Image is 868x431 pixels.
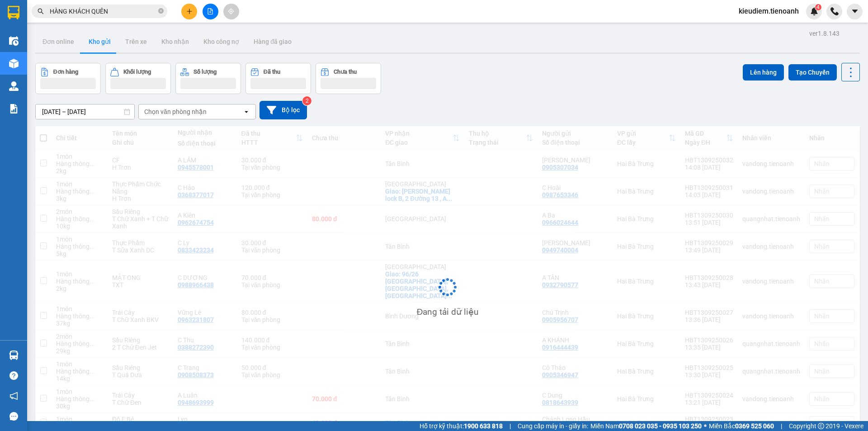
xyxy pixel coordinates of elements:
[518,421,588,431] span: Cung cấp máy in - giấy in:
[9,412,18,421] span: message
[105,63,171,94] button: Khối lượng
[9,392,18,400] span: notification
[316,63,381,94] button: Chưa thu
[246,31,299,52] button: Hàng đã giao
[193,69,217,75] div: Số lượng
[144,107,207,116] div: Chọn văn phòng nhận
[9,36,19,46] img: warehouse-icon
[35,63,101,94] button: Đơn hàng
[788,64,837,81] button: Tạo Chuyến
[158,7,164,16] span: close-circle
[264,69,280,75] div: Đã thu
[9,371,18,380] span: question-circle
[243,108,250,115] svg: open
[9,104,19,114] img: solution-icon
[809,28,840,38] div: ver 1.8.143
[207,8,213,14] span: file-add
[36,104,134,119] input: Select a date range.
[53,69,78,75] div: Đơn hàng
[815,4,821,10] sup: 4
[464,422,503,430] strong: 1900 633 818
[781,421,782,431] span: |
[420,421,503,431] span: Hỗ trợ kỹ thuật:
[743,64,784,81] button: Lên hàng
[228,8,234,14] span: aim
[259,101,307,119] button: Bộ lọc
[38,8,44,14] span: search
[847,4,863,19] button: caret-down
[223,4,239,19] button: aim
[9,350,19,360] img: warehouse-icon
[731,5,806,17] span: kieudiem.tienoanh
[35,31,81,52] button: Đơn online
[509,421,511,431] span: |
[8,6,19,19] img: logo-vxr
[709,421,774,431] span: Miền Bắc
[816,4,820,10] span: 4
[417,305,479,319] div: Đang tải dữ liệu
[123,69,151,75] div: Khối lượng
[334,69,357,75] div: Chưa thu
[9,81,19,91] img: warehouse-icon
[704,424,707,428] span: ⚪️
[203,4,218,19] button: file-add
[158,8,164,14] span: close-circle
[851,7,859,15] span: caret-down
[619,422,702,430] strong: 0708 023 035 - 0935 103 250
[302,96,311,105] sup: 2
[245,63,311,94] button: Đã thu
[9,59,19,68] img: warehouse-icon
[830,7,839,15] img: phone-icon
[735,422,774,430] strong: 0369 525 060
[181,4,197,19] button: plus
[590,421,702,431] span: Miền Nam
[81,31,118,52] button: Kho gửi
[818,423,824,429] span: copyright
[175,63,241,94] button: Số lượng
[154,31,196,52] button: Kho nhận
[118,31,154,52] button: Trên xe
[196,31,246,52] button: Kho công nợ
[50,6,156,16] input: Tìm tên, số ĐT hoặc mã đơn
[810,7,818,15] img: icon-new-feature
[186,8,193,14] span: plus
